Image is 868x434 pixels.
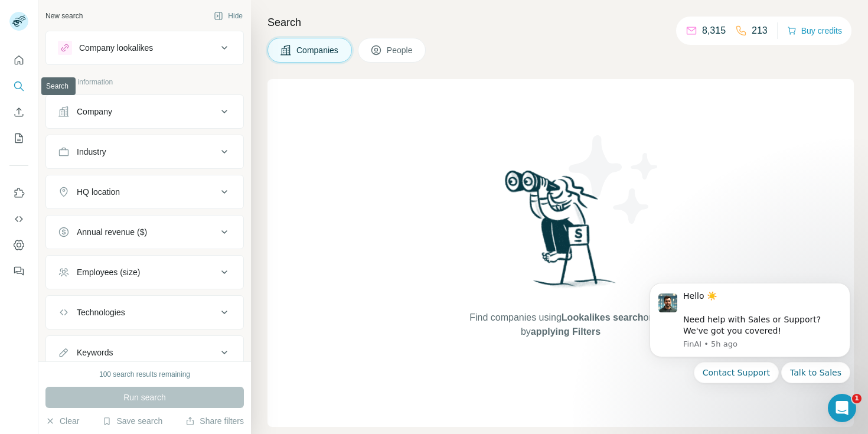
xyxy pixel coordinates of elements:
div: Company [77,106,112,118]
button: Company lookalikes [46,34,243,62]
button: Company [46,97,243,126]
button: Share filters [185,415,244,427]
div: Annual revenue ($) [77,226,147,238]
p: Company information [45,77,244,87]
button: Keywords [46,338,243,367]
img: Surfe Illustration - Woman searching with binoculars [500,167,622,299]
div: Keywords [77,347,113,358]
span: Find companies using or by [466,311,655,339]
button: Industry [46,138,243,166]
button: Save search [102,415,162,427]
button: Technologies [46,298,243,327]
span: Companies [296,44,340,56]
button: Search [9,76,28,97]
div: HQ location [77,186,120,198]
button: HQ location [46,178,243,206]
button: Enrich CSV [9,102,28,123]
h4: Search [267,14,854,31]
button: Buy credits [787,22,842,39]
button: Quick start [9,50,28,71]
iframe: Intercom live chat [828,394,856,422]
button: Feedback [9,260,28,282]
div: Employees (size) [77,266,140,278]
button: Use Surfe API [9,208,28,230]
button: Annual revenue ($) [46,218,243,246]
p: 8,315 [702,24,726,38]
img: Surfe Illustration - Stars [561,126,667,233]
p: 213 [752,24,768,38]
span: Lookalikes search [562,312,644,322]
button: Use Surfe on LinkedIn [9,182,28,204]
div: Industry [77,146,106,158]
button: Employees (size) [46,258,243,286]
div: New search [45,11,83,21]
button: Hide [205,7,251,25]
span: People [387,44,414,56]
button: Clear [45,415,79,427]
span: applying Filters [531,327,601,337]
div: 100 search results remaining [99,369,190,380]
span: 1 [852,394,862,403]
iframe: Intercom notifications message [632,268,868,428]
button: Dashboard [9,234,28,256]
button: My lists [9,128,28,149]
div: Company lookalikes [79,42,153,54]
div: Technologies [77,306,125,318]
